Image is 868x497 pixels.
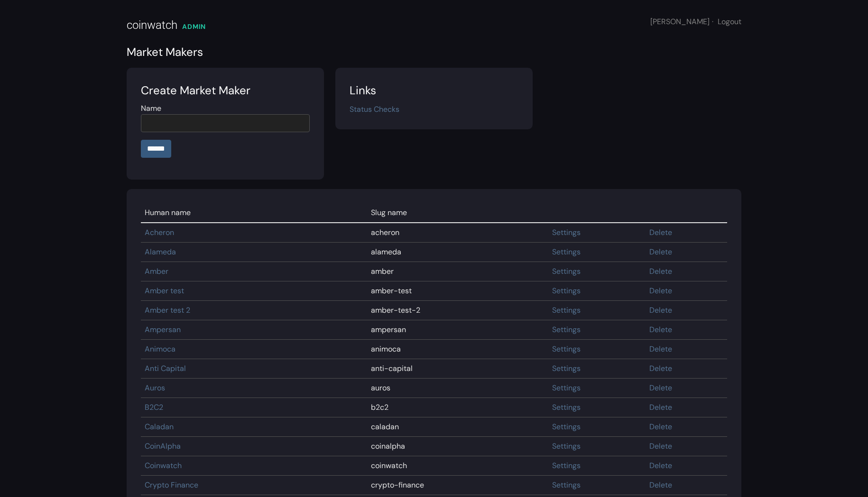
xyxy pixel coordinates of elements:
a: Settings [552,266,581,276]
a: Settings [552,480,581,490]
a: Delete [649,286,672,296]
a: Settings [552,363,581,373]
a: Acheron [145,227,174,237]
td: coinalpha [367,437,548,456]
label: Name [141,103,161,114]
a: Settings [552,286,581,296]
a: Delete [649,266,672,276]
a: Settings [552,227,581,237]
span: · [712,17,713,27]
a: Auros [145,383,165,393]
a: CoinAlpha [145,441,181,451]
div: Create Market Maker [141,82,310,99]
a: Delete [649,461,672,470]
a: Settings [552,344,581,354]
td: alameda [367,243,548,262]
a: Delete [649,363,672,373]
td: b2c2 [367,398,548,417]
td: Human name [141,203,367,223]
td: amber-test [367,281,548,301]
a: Delete [649,422,672,432]
a: Amber test 2 [145,305,190,315]
div: ADMIN [182,22,206,32]
td: auros [367,379,548,398]
a: Coinwatch [145,461,182,470]
td: anti-capital [367,359,548,379]
a: Delete [649,344,672,354]
td: caladan [367,417,548,437]
a: Settings [552,422,581,432]
a: Ampersan [145,325,181,334]
a: Settings [552,383,581,393]
a: Delete [649,441,672,451]
a: Settings [552,402,581,412]
a: Settings [552,325,581,334]
a: B2C2 [145,402,163,412]
td: amber [367,262,548,281]
a: Delete [649,227,672,237]
a: Anti Capital [145,363,186,373]
a: Crypto Finance [145,480,198,490]
a: Amber test [145,286,184,296]
a: Caladan [145,422,174,432]
a: Animoca [145,344,175,354]
a: Settings [552,247,581,257]
td: acheron [367,223,548,243]
td: ampersan [367,320,548,340]
td: amber-test-2 [367,301,548,320]
a: Delete [649,402,672,412]
div: [PERSON_NAME] [650,16,741,27]
td: Slug name [367,203,548,223]
a: Alameda [145,247,176,257]
a: Settings [552,441,581,451]
td: coinwatch [367,456,548,476]
td: crypto-finance [367,476,548,495]
a: Settings [552,305,581,315]
a: Logout [718,17,741,27]
div: coinwatch [127,17,177,34]
a: Status Checks [350,104,399,114]
div: Links [350,82,518,99]
a: Settings [552,461,581,470]
td: animoca [367,340,548,359]
a: Amber [145,266,168,276]
a: Delete [649,305,672,315]
a: Delete [649,247,672,257]
a: Delete [649,383,672,393]
div: Market Makers [127,44,741,61]
a: Delete [649,325,672,334]
a: Delete [649,480,672,490]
